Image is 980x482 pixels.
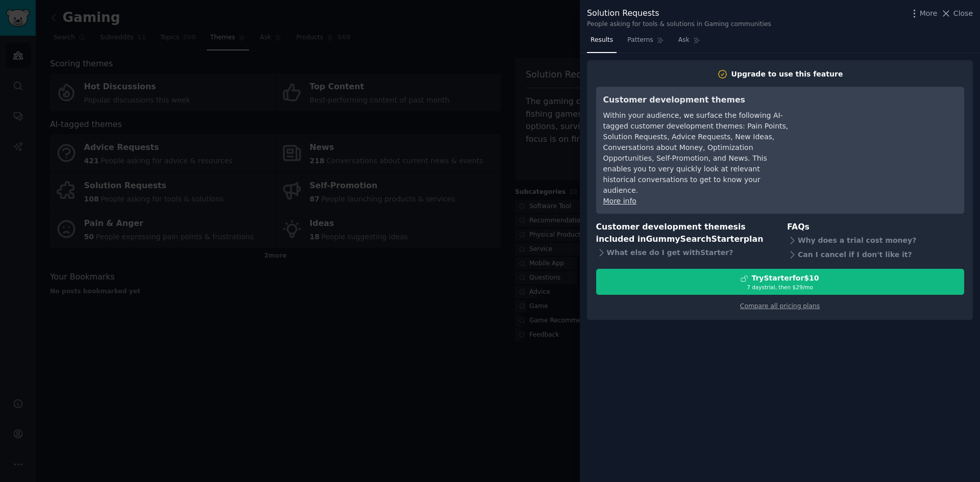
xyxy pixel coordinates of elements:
div: Upgrade to use this feature [731,69,843,80]
button: Close [941,8,973,19]
span: GummySearch Starter [646,234,743,244]
span: Close [953,8,973,19]
span: Ask [678,36,690,45]
h3: Customer development themes is included in plan [596,221,773,246]
iframe: YouTube video player [804,94,957,170]
span: More [920,8,938,19]
div: What else do I get with Starter ? [596,246,773,260]
div: Can I cancel if I don't like it? [787,247,964,262]
div: Why does a trial cost money? [787,233,964,247]
button: More [909,8,938,19]
span: Results [591,36,613,45]
div: 7 days trial, then $ 29 /mo [597,284,964,291]
button: TryStarterfor$107 daystrial, then $29/mo [596,269,964,295]
h3: Customer development themes [603,94,790,107]
a: Patterns [624,32,667,53]
span: Patterns [627,36,653,45]
a: Ask [675,32,704,53]
div: Within your audience, we surface the following AI-tagged customer development themes: Pain Points... [603,110,790,196]
a: More info [603,197,636,205]
a: Compare all pricing plans [740,302,820,310]
div: People asking for tools & solutions in Gaming communities [587,20,771,29]
div: Try Starter for $10 [751,273,819,284]
a: Results [587,32,617,53]
h3: FAQs [787,221,964,234]
div: Solution Requests [587,7,771,20]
